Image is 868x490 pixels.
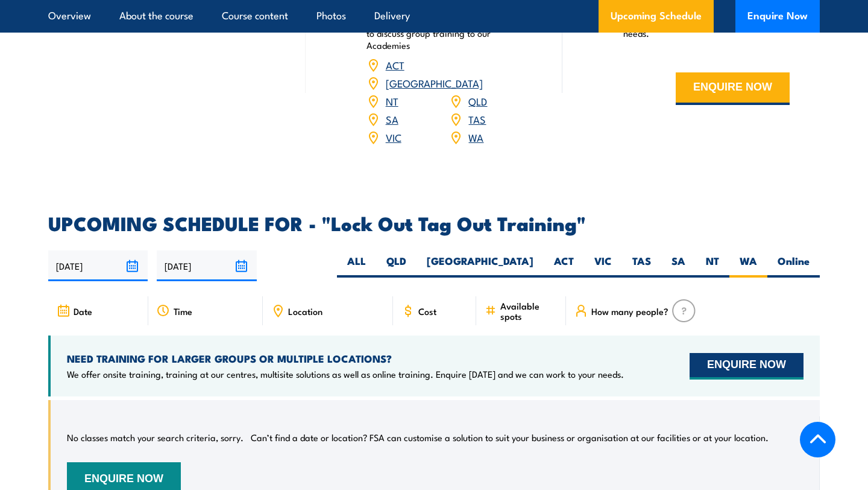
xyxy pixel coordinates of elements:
a: SA [386,112,398,126]
span: Date [74,306,92,316]
label: SA [661,254,696,278]
label: [GEOGRAPHIC_DATA] [417,254,544,278]
label: ALL [337,254,376,278]
label: QLD [376,254,417,278]
a: NT [386,94,398,108]
label: NT [696,254,729,278]
label: Online [767,254,820,278]
a: WA [468,130,483,144]
label: ACT [544,254,584,278]
h4: NEED TRAINING FOR LARGER GROUPS OR MULTIPLE LOCATIONS? [67,352,624,365]
span: How many people? [591,306,668,316]
h2: UPCOMING SCHEDULE FOR - "Lock Out Tag Out Training" [48,214,820,231]
span: Time [174,306,192,316]
p: No classes match your search criteria, sorry. [67,431,244,444]
input: From date [48,250,148,281]
p: Can’t find a date or location? FSA can customise a solution to suit your business or organisation... [251,431,769,444]
button: ENQUIRE NOW [676,72,790,105]
span: Location [288,306,322,316]
label: TAS [622,254,661,278]
input: To date [157,250,256,281]
label: VIC [584,254,622,278]
a: [GEOGRAPHIC_DATA] [386,75,483,90]
p: We offer onsite training, training at our centres, multisite solutions as well as online training... [67,368,624,380]
a: TAS [468,112,486,126]
span: Available spots [500,301,558,321]
p: Book your training now or enquire [DATE] to discuss group training to our Academies [366,15,533,51]
label: WA [729,254,767,278]
span: Cost [418,306,436,316]
a: QLD [468,94,487,108]
a: VIC [386,130,401,144]
a: ACT [386,57,404,72]
button: ENQUIRE NOW [690,353,804,380]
